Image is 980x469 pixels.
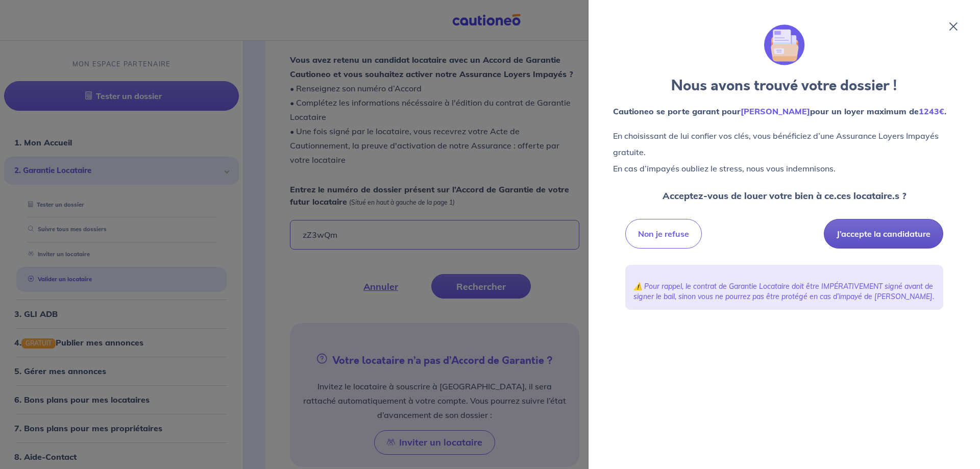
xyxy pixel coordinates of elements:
p: ⚠️ Pour rappel, le contrat de Garantie Locataire doit être IMPÉRATIVEMENT signé avant de signer l... [633,281,935,302]
p: En choisissant de lui confier vos clés, vous bénéficiez d’une Assurance Loyers Impayés gratuite. ... [613,128,955,177]
em: 1243€ [919,106,944,116]
strong: Acceptez-vous de louer votre bien à ce.ces locataire.s ? [663,190,906,202]
strong: Nous avons trouvé votre dossier ! [671,76,897,96]
em: [PERSON_NAME] [741,106,810,116]
button: J’accepte la candidature [824,219,943,249]
img: illu_folder.svg [764,24,805,65]
strong: Cautioneo se porte garant pour pour un loyer maximum de . [613,106,946,116]
button: Non je refuse [625,219,702,249]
